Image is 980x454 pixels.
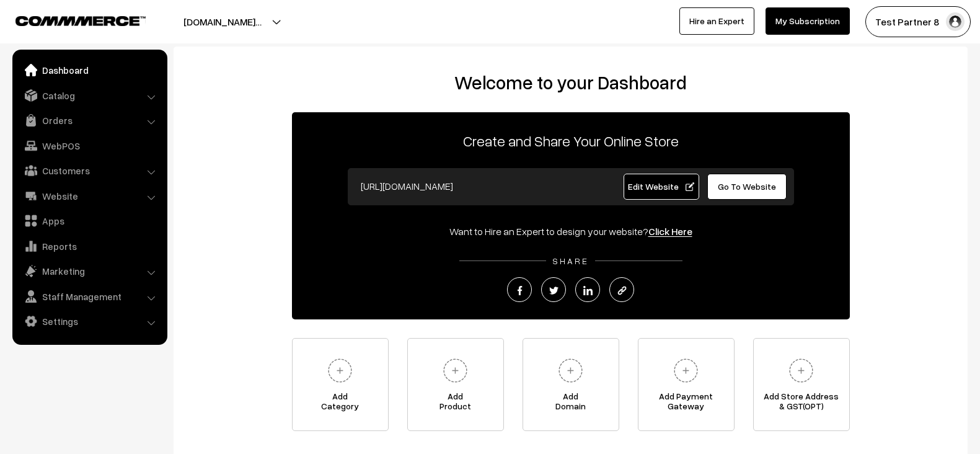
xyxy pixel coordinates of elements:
a: Website [15,185,163,207]
a: WebPOS [15,135,163,157]
a: Go To Website [707,174,787,200]
a: Reports [15,235,163,257]
span: Add Product [408,391,503,416]
img: plus.svg [669,354,703,388]
a: Catalog [15,84,163,107]
a: AddDomain [523,338,619,431]
a: Edit Website [624,174,699,200]
button: Test Partner 8 [865,6,971,37]
a: Orders [15,109,163,131]
a: Customers [15,159,163,182]
p: Create and Share Your Online Store [292,130,850,152]
a: Add Store Address& GST(OPT) [753,338,850,431]
a: Dashboard [15,59,163,81]
a: AddCategory [292,338,389,431]
img: user [946,12,965,31]
span: Add Store Address & GST(OPT) [754,391,849,416]
div: Want to Hire an Expert to design your website? [292,224,850,239]
img: plus.svg [784,354,818,388]
span: Add Domain [523,391,619,416]
span: Add Payment Gateway [638,391,734,416]
span: Go To Website [718,181,776,192]
a: Marketing [15,260,163,282]
a: Apps [15,210,163,232]
a: Settings [15,310,163,332]
a: AddProduct [407,338,504,431]
img: plus.svg [438,354,472,388]
a: Click Here [648,225,692,238]
span: SHARE [546,256,595,266]
a: COMMMERCE [15,12,124,27]
h2: Welcome to your Dashboard [186,71,955,94]
span: Add Category [293,391,388,416]
img: COMMMERCE [15,16,146,25]
a: Staff Management [15,285,163,308]
img: plus.svg [554,354,588,388]
a: Hire an Expert [679,7,754,35]
img: plus.svg [323,354,357,388]
a: My Subscription [766,7,850,35]
span: Edit Website [628,181,694,192]
button: [DOMAIN_NAME]… [140,6,305,37]
a: Add PaymentGateway [638,338,735,431]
